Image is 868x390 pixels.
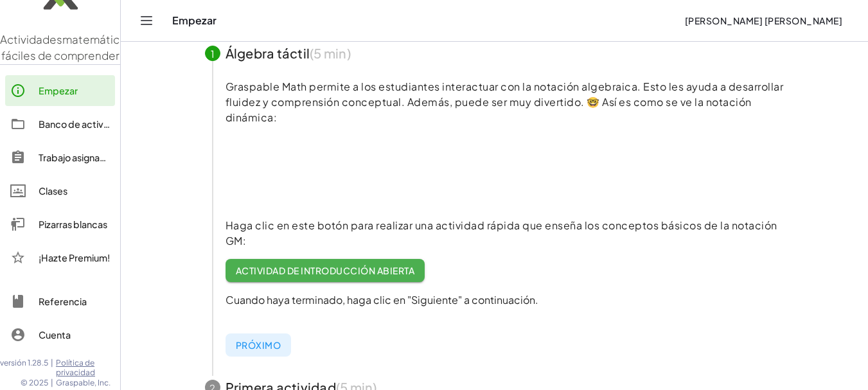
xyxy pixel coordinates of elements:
[1,32,132,63] font: matemáticas fáciles de comprender
[5,286,115,317] a: Referencia
[685,15,842,26] font: [PERSON_NAME] [PERSON_NAME]
[226,80,784,124] font: Graspable Math permite a los estudiantes interactuar con la notación algebraica. Esto les ayuda a...
[39,85,78,96] font: Empezar
[5,142,115,173] a: Trabajo asignado
[5,175,115,206] a: Clases
[39,118,134,130] font: Banco de actividades
[39,152,112,163] font: Trabajo asignado
[56,358,120,378] a: Política de privacidad
[226,333,292,357] button: Próximo
[5,319,115,350] a: Cuenta
[136,10,157,31] button: Cambiar navegación
[211,48,215,60] font: 1
[39,296,87,307] font: Referencia
[236,265,414,276] font: Actividad de introducción abierta
[226,259,425,282] a: Actividad de introducción abierta
[56,358,95,378] font: Política de privacidad
[5,209,115,240] a: Pizarras blancas
[226,218,777,247] font: Haga clic en este botón para realizar una actividad rápida que enseña los conceptos básicos de la...
[5,75,115,106] a: Empezar
[39,218,107,230] font: Pizarras blancas
[5,109,115,139] a: Banco de actividades
[21,378,48,387] font: © 2025
[51,358,53,368] font: |
[39,329,71,341] font: Cuenta
[51,378,53,387] font: |
[226,293,538,306] font: Cuando haya terminado, haga clic en "Siguiente" a continuación.
[190,33,800,74] button: 1Álgebra táctil(5 min)
[226,123,418,219] video: ¿Qué es esto? Es notación matemática dinámica. Esta función es fundamental para que Graspable mej...
[674,9,853,32] button: [PERSON_NAME] [PERSON_NAME]
[39,252,110,263] font: ¡Hazte Premium!
[56,378,111,387] font: Graspable, Inc.
[39,185,67,197] font: Clases
[236,339,281,351] font: Próximo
